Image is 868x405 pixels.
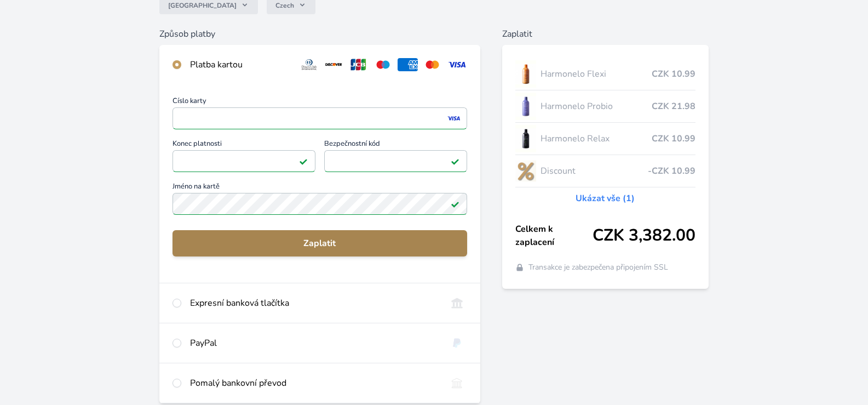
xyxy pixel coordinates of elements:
span: CZK 3,382.00 [593,226,695,246]
span: Celkem k zaplacení [515,223,593,249]
div: PayPal [190,336,438,350]
img: CLEAN_FLEXI_se_stinem_x-hi_(1)-lo.jpg [515,60,536,88]
img: onlineBanking_CZ.svg [447,296,467,310]
img: Platné pole [451,199,459,208]
div: Pomalý bankovní převod [190,377,438,390]
span: Harmonelo Relax [541,132,652,145]
img: amex.svg [398,58,418,71]
iframe: Iframe pro datum vypršení platnosti [177,153,311,169]
img: discount-lo.png [515,157,536,185]
img: jcb.svg [348,58,369,71]
a: Ukázat vše (1) [576,192,635,205]
span: -CZK 10.99 [648,164,695,178]
img: paypal.svg [447,336,467,350]
span: CZK 10.99 [652,67,695,81]
span: Číslo karty [173,98,467,107]
img: CLEAN_PROBIO_se_stinem_x-lo.jpg [515,93,536,120]
span: CZK 10.99 [652,132,695,145]
span: Czech [275,1,294,10]
img: Platné pole [299,157,308,166]
img: mc.svg [422,58,442,71]
img: bankTransfer_IBAN.svg [447,377,467,390]
span: Bezpečnostní kód [324,140,467,150]
img: diners.svg [299,58,319,71]
img: Platné pole [451,157,459,166]
span: Zaplatit [181,237,458,250]
h6: Zaplatit [502,27,709,41]
span: CZK 21.98 [652,100,695,113]
span: [GEOGRAPHIC_DATA] [168,1,237,10]
img: CLEAN_RELAX_se_stinem_x-lo.jpg [515,125,536,152]
img: discover.svg [324,58,344,71]
span: Harmonelo Probio [541,100,652,113]
h6: Způsob platby [159,27,480,41]
input: Jméno na kartěPlatné pole [173,193,467,215]
div: Platba kartou [190,58,291,71]
img: visa.svg [447,58,467,71]
span: Jméno na kartě [173,183,467,193]
span: Transakce je zabezpečena připojením SSL [528,262,668,273]
div: Expresní banková tlačítka [190,296,438,310]
span: Konec platnosti [173,140,315,150]
img: maestro.svg [373,58,393,71]
iframe: Iframe pro bezpečnostní kód [329,153,462,169]
iframe: Iframe pro číslo karty [177,111,462,126]
span: Harmonelo Flexi [541,67,652,81]
img: visa [446,113,461,123]
button: Zaplatit [173,230,467,256]
span: Discount [541,164,648,178]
